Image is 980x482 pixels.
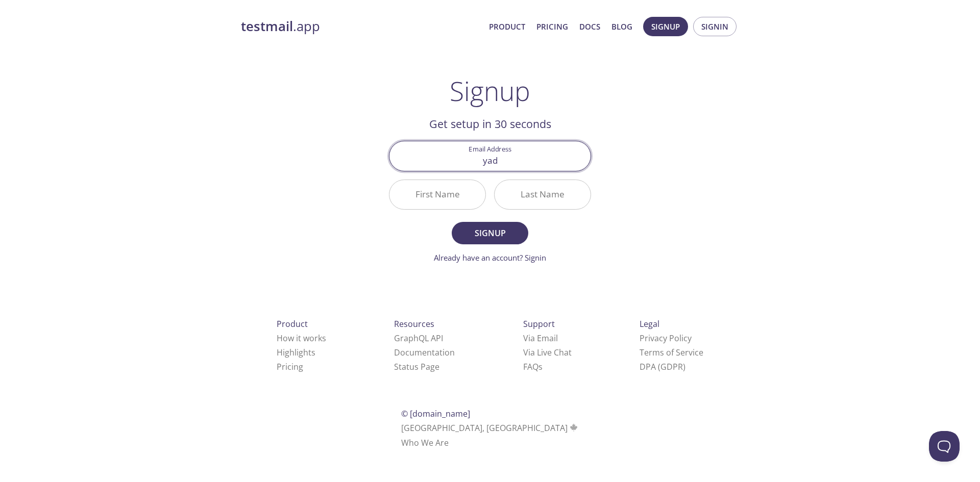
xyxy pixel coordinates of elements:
[463,226,517,240] span: Signup
[277,361,303,372] a: Pricing
[277,318,308,329] span: Product
[523,318,555,329] span: Support
[523,347,572,358] a: Via Live Chat
[394,333,443,344] a: GraphQL API
[241,17,293,35] strong: testmail
[579,20,600,33] a: Docs
[401,437,449,448] a: Who We Are
[536,20,568,33] a: Pricing
[611,20,632,33] a: Blog
[394,347,455,358] a: Documentation
[277,333,326,344] a: How it works
[489,20,525,33] a: Product
[640,318,659,329] span: Legal
[523,333,558,344] a: Via Email
[929,431,960,462] iframe: Help Scout Beacon - Open
[450,75,530,106] h1: Signup
[241,18,481,35] a: testmail.app
[693,17,737,36] button: Signin
[640,347,703,358] a: Terms of Service
[401,422,579,434] span: [GEOGRAPHIC_DATA], [GEOGRAPHIC_DATA]
[523,361,543,372] a: FAQ
[640,361,685,372] a: DPA (GDPR)
[401,408,470,419] span: © [DOMAIN_NAME]
[394,361,439,372] a: Status Page
[394,318,434,329] span: Resources
[640,333,692,344] a: Privacy Policy
[389,115,591,133] h2: Get setup in 30 seconds
[434,252,546,263] a: Already have an account? Signin
[643,17,688,36] button: Signup
[701,20,728,33] span: Signin
[452,222,528,244] button: Signup
[651,20,680,33] span: Signup
[538,361,543,372] span: s
[277,347,315,358] a: Highlights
